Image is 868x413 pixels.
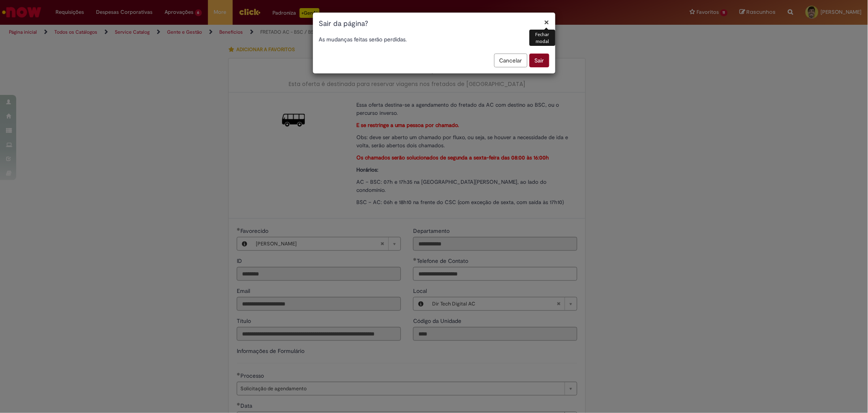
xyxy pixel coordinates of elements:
[544,18,549,26] button: Fechar modal
[319,35,549,43] p: As mudanças feitas serão perdidas.
[494,54,527,67] button: Cancelar
[319,19,549,29] h1: Sair da página?
[529,54,549,67] button: Sair
[529,30,555,46] div: Fechar modal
